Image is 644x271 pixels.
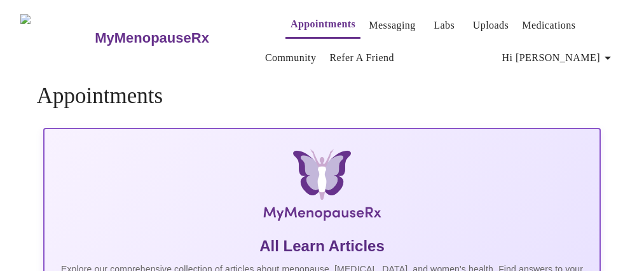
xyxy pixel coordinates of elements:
[93,16,260,60] a: MyMenopauseRx
[364,13,420,38] button: Messaging
[265,49,317,67] a: Community
[424,13,465,38] button: Labs
[139,149,506,226] img: MyMenopauseRx Logo
[502,49,615,67] span: Hi [PERSON_NAME]
[369,17,415,34] a: Messaging
[329,49,394,67] a: Refer a Friend
[37,83,607,109] h4: Appointments
[434,17,455,34] a: Labs
[324,45,399,71] button: Refer a Friend
[285,11,360,39] button: Appointments
[95,30,209,46] h3: MyMenopauseRx
[468,13,514,38] button: Uploads
[522,17,575,34] a: Medications
[55,236,589,256] h5: All Learn Articles
[497,45,620,71] button: Hi [PERSON_NAME]
[291,15,355,33] a: Appointments
[517,13,580,38] button: Medications
[260,45,322,71] button: Community
[473,17,509,34] a: Uploads
[20,14,93,62] img: MyMenopauseRx Logo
